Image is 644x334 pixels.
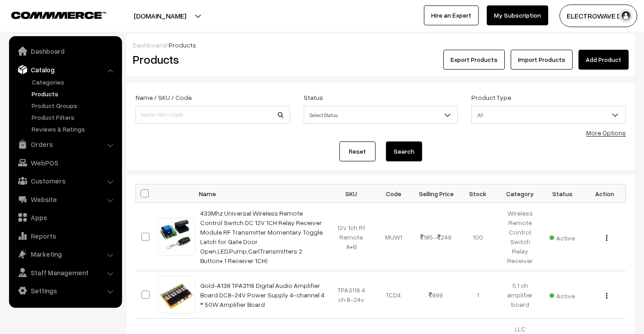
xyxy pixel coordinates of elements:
a: COMMMERCE [11,9,90,20]
a: Customers [11,173,119,189]
a: More Options [586,129,626,136]
a: Products [29,89,119,99]
th: Name [195,184,330,203]
span: Products [169,41,196,49]
span: All [472,107,625,123]
img: COMMMERCE [11,12,106,19]
a: Dashboard [11,43,119,59]
span: All [471,106,626,124]
td: Wireless Remote Control Switch Relay Receiver [499,203,541,271]
img: Menu [606,235,607,241]
a: Reports [11,228,119,244]
a: Settings [11,282,119,299]
th: Stock [457,184,499,203]
a: WebPOS [11,155,119,171]
a: My Subscription [487,5,548,25]
span: Active [550,289,575,301]
th: Action [583,184,625,203]
th: Category [499,184,541,203]
a: Website [11,191,119,207]
a: Dashboard [133,41,166,49]
input: Name / SKU / Code [136,106,290,124]
img: user [619,9,633,23]
td: 185 - 249 [414,203,456,271]
button: ELECTROWAVE DE… [559,5,637,27]
button: [DOMAIN_NAME] [102,5,218,27]
td: 5.1 ch amplifier board [499,271,541,319]
th: Selling Price [414,184,456,203]
th: Code [372,184,414,203]
th: Status [541,184,583,203]
button: Search [386,141,422,161]
a: Reviews & Ratings [29,124,119,134]
td: 12v 1ch Rf Remote A+B [330,203,372,271]
td: 1 [457,271,499,319]
a: Marketing [11,246,119,262]
a: Reset [339,141,376,161]
a: Catalog [11,61,119,78]
a: Add Product [578,50,629,70]
a: Orders [11,136,119,152]
div: / [133,40,629,50]
td: TPA3116 4 ch 8-24v [330,271,372,319]
label: Status [304,93,323,102]
td: TCD4 [372,271,414,319]
td: 100 [457,203,499,271]
a: Staff Management [11,264,119,281]
button: Export Products [443,50,505,70]
label: Name / SKU / Code [136,93,192,102]
td: MUW1 [372,203,414,271]
a: Product Groups [29,101,119,110]
a: Gold-A138 TPA3116 Digital Audio Amplifier Board DC8-24V Power Supply 4-channel 4 * 50W Amplifier ... [200,282,324,308]
a: Categories [29,77,119,87]
td: 999 [414,271,456,319]
img: Menu [606,293,607,299]
span: Active [550,231,575,243]
span: Select Status [304,107,458,123]
a: Product Filters [29,113,119,122]
a: Hire an Expert [424,5,479,25]
a: 433Mhz Universal Wireless Remote Control Switch DC 12V 1CH Relay Receiver Module RF Transmitter M... [200,209,323,264]
span: Select Status [304,106,458,124]
h2: Products [133,52,289,66]
a: Apps [11,209,119,226]
a: Import Products [511,50,573,70]
th: SKU [330,184,372,203]
label: Product Type [471,93,511,102]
